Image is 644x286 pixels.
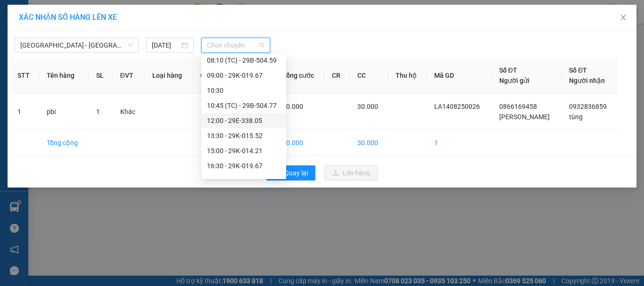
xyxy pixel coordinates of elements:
[569,77,605,84] span: Người nhận
[207,55,281,65] div: 08:10 (TC) - 29B-504.59
[388,57,427,94] th: Thu hộ
[207,146,281,156] div: 15:00 - 29K-014.21
[499,103,537,110] span: 0866169458
[113,94,145,130] td: Khác
[569,66,587,74] span: Số ĐT
[145,57,192,94] th: Loại hàng
[266,165,315,180] button: rollbackQuay lại
[113,57,145,94] th: ĐVT
[53,41,135,74] span: Chuyển phát nhanh: [GEOGRAPHIC_DATA] - [GEOGRAPHIC_DATA]
[569,103,607,110] span: 0932836859
[19,13,117,22] span: XÁC NHẬN SỐ HÀNG LÊN XE
[207,100,281,111] div: 10:45 (TC) - 29B-504.77
[96,108,100,115] span: 1
[427,57,492,94] th: Mã GD
[207,70,281,81] div: 09:00 - 29K-019.67
[275,130,325,156] td: 30.000
[325,165,378,180] button: uploadLên hàng
[350,57,388,94] th: CC
[284,168,308,178] span: Quay lại
[499,66,517,74] span: Số ĐT
[89,57,113,94] th: SL
[39,57,89,94] th: Tên hàng
[499,77,529,84] span: Người gửi
[4,37,52,85] img: logo
[152,40,179,50] input: 14/08/2025
[282,103,303,110] span: 30.000
[207,115,281,126] div: 12:00 - 29E-338.05
[619,14,627,21] span: close
[10,94,39,130] td: 1
[207,176,281,186] div: 18:00 - 29E-338.05
[39,130,89,156] td: Tổng cộng
[275,57,325,94] th: Tổng cước
[207,161,281,171] div: 16:30 - 29K-019.67
[20,38,133,52] span: Hà Nội - Hải Phòng
[499,113,550,121] span: [PERSON_NAME]
[207,38,265,52] span: Chọn chuyến
[39,94,89,130] td: pbi
[427,130,492,156] td: 1
[207,131,281,141] div: 13:30 - 29K-015.52
[10,57,39,94] th: STT
[434,103,480,110] span: LA1408250026
[193,57,233,94] th: Ghi chú
[324,57,349,94] th: CR
[350,130,388,156] td: 30.000
[610,5,636,31] button: Close
[58,8,129,38] strong: CHUYỂN PHÁT NHANH VIP ANH HUY
[569,113,583,121] span: tùng
[207,85,281,96] div: 10:30
[357,103,378,110] span: 30.000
